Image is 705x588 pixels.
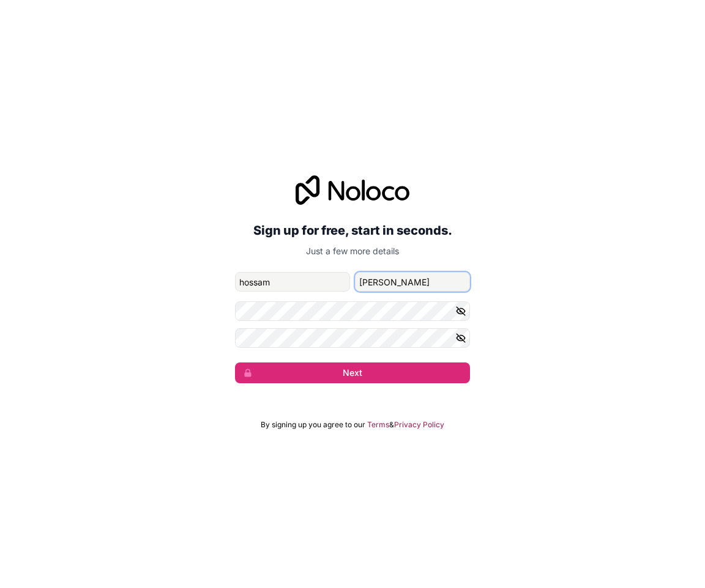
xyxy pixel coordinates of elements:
button: Next [235,362,470,383]
h2: Sign up for free, start in seconds. [235,219,470,241]
input: Confirm password [235,328,470,348]
span: & [389,420,394,430]
p: Just a few more details [235,245,470,257]
input: given-name [235,272,350,292]
input: family-name [355,272,470,292]
a: Terms [367,420,389,430]
input: Password [235,301,470,321]
span: By signing up you agree to our [261,420,365,430]
a: Privacy Policy [394,420,444,430]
